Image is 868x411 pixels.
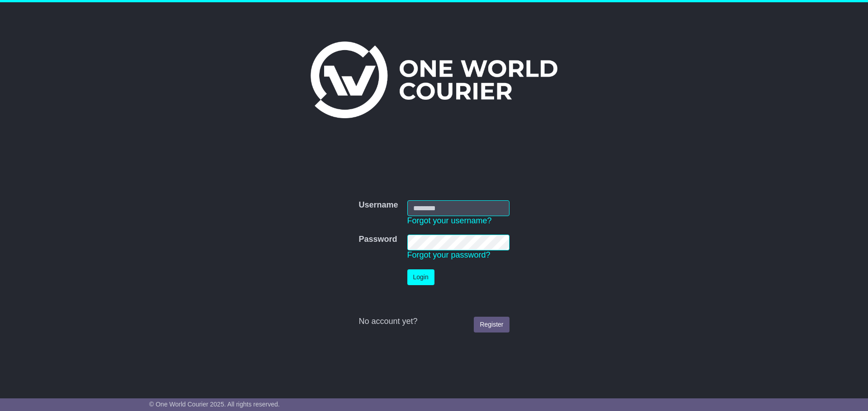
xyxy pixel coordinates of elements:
a: Forgot your username? [407,216,492,225]
label: Username [359,200,398,210]
span: © One World Courier 2025. All rights reserved. [149,401,280,408]
label: Password [359,235,397,245]
img: One World [311,42,557,118]
a: Register [474,317,509,332]
a: Forgot your password? [407,250,491,259]
button: Login [407,269,434,285]
div: No account yet? [359,317,509,327]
